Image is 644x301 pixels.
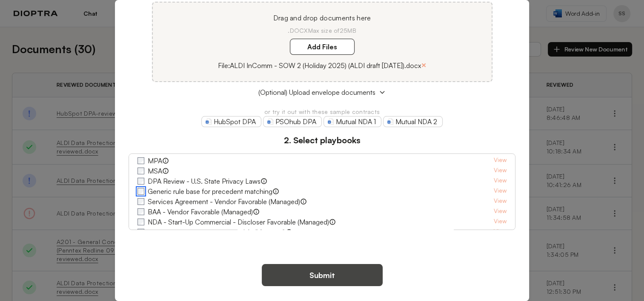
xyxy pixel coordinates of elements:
[383,116,443,127] a: Mutual NDA 2
[494,186,507,196] a: View
[494,176,507,186] a: View
[323,116,381,127] a: Mutual NDA 1
[148,176,260,186] label: DPA Review - U.S. State Privacy Laws
[494,207,507,217] a: View
[129,108,515,116] p: or try it out with these sample contracts
[163,13,481,23] p: Drag and drop documents here
[262,264,383,286] button: Submit
[148,217,329,227] label: NDA - Start-Up Commercial - Discloser Favorable (Managed)
[494,196,507,207] a: View
[148,207,253,217] label: BAA - Vendor Favorable (Managed)
[421,59,426,71] button: ×
[148,196,300,207] label: Services Agreement - Vendor Favorable (Managed)
[148,227,286,237] label: SaaS - Vendor Favorable Essentials (Managed)
[218,60,421,71] p: File: ALDI InComm - SOW 2 (Holiday 2025) (ALDI draft [DATE]).docx
[148,186,272,196] label: Generic rule base for precedent matching
[201,116,261,127] a: HubSpot DPA
[290,39,355,55] label: Add Files
[148,156,162,166] label: MPA
[494,227,507,237] a: View
[263,116,322,127] a: PSOhub DPA
[258,87,375,97] span: (Optional) Upload envelope documents
[163,26,481,35] p: .DOCX Max size of 25MB
[129,87,515,97] button: (Optional) Upload envelope documents
[129,134,515,147] h3: 2. Select playbooks
[494,156,507,166] a: View
[494,217,507,227] a: View
[148,166,162,176] label: MSA
[494,166,507,176] a: View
